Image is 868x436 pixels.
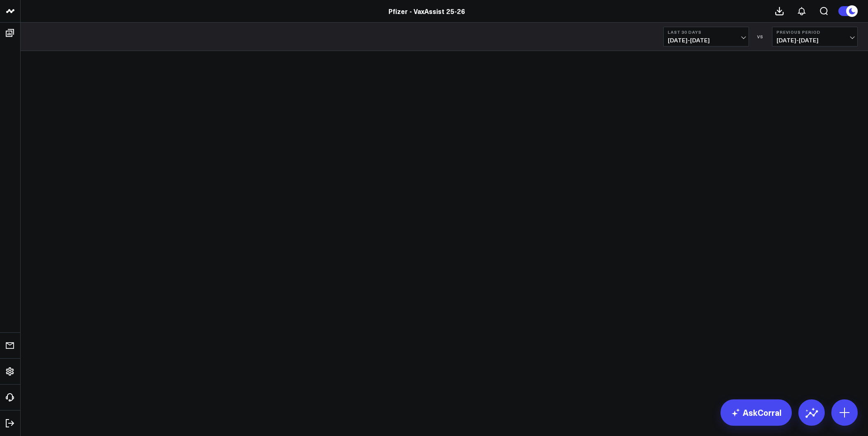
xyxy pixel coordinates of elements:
span: [DATE] - [DATE] [668,37,744,44]
a: Pfizer - VaxAssist 25-26 [388,7,465,16]
button: Previous Period[DATE]-[DATE] [772,27,858,46]
span: [DATE] - [DATE] [777,37,853,44]
div: VS [753,34,768,39]
b: Previous Period [777,30,853,35]
button: Last 30 Days[DATE]-[DATE] [663,27,749,46]
b: Last 30 Days [668,30,744,35]
a: AskCorral [721,399,792,426]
